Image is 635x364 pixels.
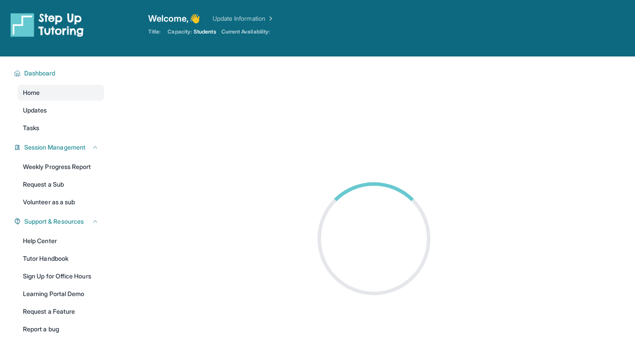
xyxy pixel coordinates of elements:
[221,28,270,35] span: Current Availability:
[18,233,104,249] a: Help Center
[23,106,47,115] span: Updates
[213,14,274,23] a: Update Information
[18,85,104,101] a: Home
[21,69,99,78] button: Dashboard
[18,304,104,319] a: Request a Feature
[21,217,99,226] button: Support & Resources
[23,88,40,97] span: Home
[24,69,56,78] span: Dashboard
[148,28,161,35] span: Title:
[24,143,86,152] span: Session Management
[18,120,104,136] a: Tasks
[18,159,104,175] a: Weekly Progress Report
[18,102,104,118] a: Updates
[23,124,39,132] span: Tasks
[168,28,192,35] span: Capacity:
[18,268,104,284] a: Sign Up for Office Hours
[21,143,99,152] button: Session Management
[24,217,84,226] span: Support & Resources
[148,12,200,25] span: Welcome, 👋
[18,286,104,302] a: Learning Portal Demo
[18,321,104,337] a: Report a bug
[18,251,104,266] a: Tutor Handbook
[18,194,104,210] a: Volunteer as a sub
[18,176,104,192] a: Request a Sub
[11,12,84,37] img: logo
[194,28,216,35] span: Students
[265,14,274,23] img: Chevron Right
